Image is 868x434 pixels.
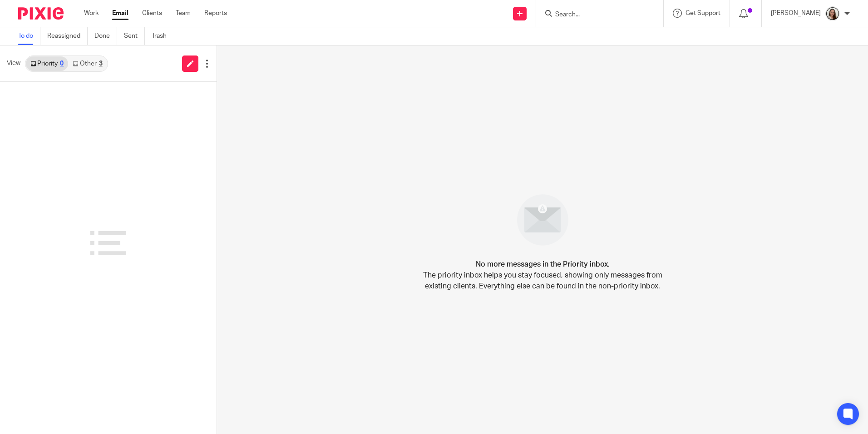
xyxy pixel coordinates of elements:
a: Other3 [68,56,107,71]
img: Pixie [18,7,64,20]
a: Clients [142,9,162,18]
a: Trash [152,27,173,45]
a: Sent [124,27,145,45]
a: Reassigned [47,27,88,45]
p: The priority inbox helps you stay focused, showing only messages from existing clients. Everythin... [422,270,663,292]
p: [PERSON_NAME] [771,9,821,18]
div: 0 [60,61,64,67]
a: Team [176,9,191,18]
img: Profile.png [825,6,840,21]
span: Get Support [686,10,720,16]
a: To do [18,27,40,45]
a: Work [84,9,99,18]
h4: No more messages in the Priority inbox. [476,259,610,270]
a: Priority0 [26,56,68,71]
div: 3 [99,61,103,67]
a: Email [112,9,128,18]
a: Reports [204,9,227,18]
input: Search [554,11,636,19]
img: image [511,188,574,252]
span: View [7,59,20,68]
a: Done [94,27,117,45]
